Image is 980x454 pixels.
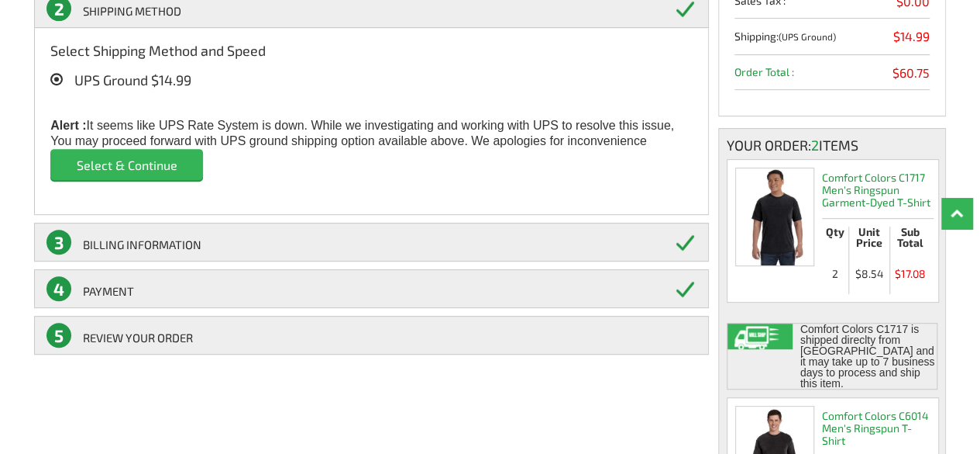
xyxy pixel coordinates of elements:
[941,198,972,229] a: Top
[848,227,889,255] li: Unit Price
[811,137,819,154] span: 2
[889,227,930,255] li: Sub Total
[849,267,889,280] span: $8.54
[34,316,709,355] a: 5REVIEW YOUR ORDER
[734,65,930,90] li: Order Total :
[727,137,937,154] div: Your order: Items
[727,324,782,349] img: Mill Ship
[50,73,191,87] label: UPS Ground $14.99
[46,276,71,301] span: 4
[822,267,849,280] span: 2
[779,31,836,42] span: (UPS Ground)
[793,324,937,389] div: Comfort Colors C1717 is shipped direclty from [GEOGRAPHIC_DATA] and it may take up to 7 business ...
[46,230,71,255] span: 3
[50,149,203,180] input: Select & Continue
[822,227,849,255] li: Qty
[890,267,930,280] span: $17.08
[50,73,693,199] div: It seems like UPS Rate System is down. While we investigating and working with UPS to resolve thi...
[34,269,709,308] a: 4Payment
[822,160,934,218] h2: Comfort Colors C1717 Men's Ringspun Garment-Dyed T-Shirt
[46,323,71,348] span: 5
[734,29,930,55] li: Shipping:
[893,29,930,44] span: $14.99
[34,223,709,262] a: 3BILLING INFORMATION
[50,119,86,132] b: Alert :
[892,65,930,81] span: $60.75
[50,43,693,57] div: Select Shipping Method and Speed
